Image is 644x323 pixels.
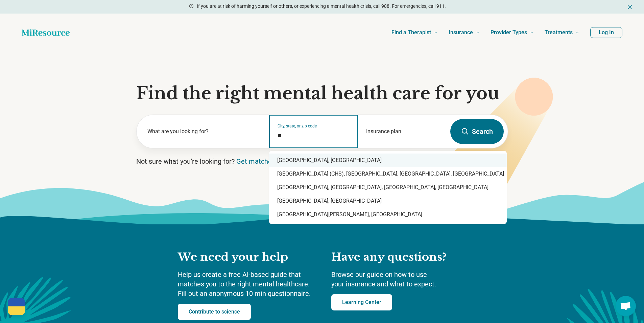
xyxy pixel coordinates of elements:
span: Treatments [545,28,573,37]
div: [GEOGRAPHIC_DATA] (CHS), [GEOGRAPHIC_DATA], [GEOGRAPHIC_DATA], [GEOGRAPHIC_DATA] [269,167,507,181]
a: Home page [22,26,70,39]
button: Log In [590,27,622,38]
p: Browse our guide on how to use your insurance and what to expect. [331,270,467,289]
a: Contribute to science [178,304,251,320]
h2: Have any questions? [331,250,467,264]
div: [GEOGRAPHIC_DATA][PERSON_NAME], [GEOGRAPHIC_DATA] [269,208,507,221]
p: If you are at risk of harming yourself or others, or experiencing a mental health crisis, call 98... [197,3,446,10]
span: Provider Types [491,28,527,37]
div: Suggestions [269,151,507,224]
h2: We need your help [178,250,318,264]
a: Learning Center [331,294,392,310]
h1: Find the right mental health care for you [136,83,508,104]
div: [GEOGRAPHIC_DATA], [GEOGRAPHIC_DATA], [GEOGRAPHIC_DATA], [GEOGRAPHIC_DATA] [269,181,507,194]
div: [GEOGRAPHIC_DATA], [GEOGRAPHIC_DATA] [269,154,507,167]
p: Not sure what you’re looking for? [136,157,508,166]
span: Insurance [449,28,473,37]
div: [GEOGRAPHIC_DATA], [GEOGRAPHIC_DATA] [269,194,507,208]
span: Find a Therapist [391,28,431,37]
a: Open chat [616,296,636,316]
p: Help us create a free AI-based guide that matches you to the right mental healthcare. Fill out an... [178,270,318,298]
label: What are you looking for? [147,127,261,136]
button: Dismiss [626,3,633,11]
a: Get matched [236,157,276,165]
button: Search [450,119,504,144]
